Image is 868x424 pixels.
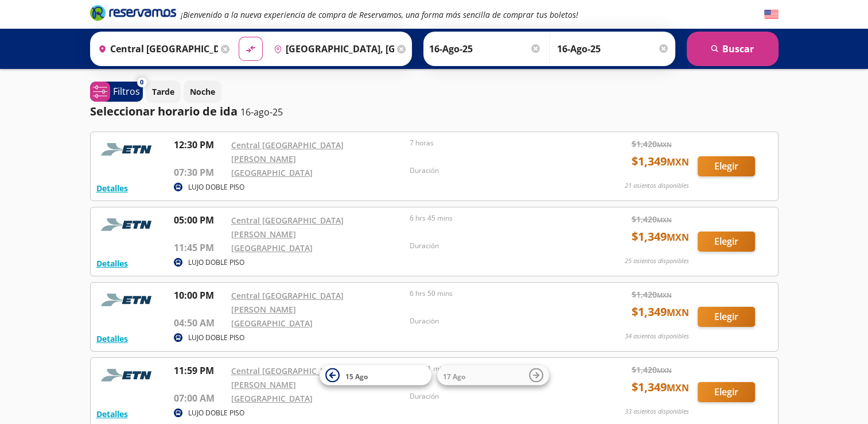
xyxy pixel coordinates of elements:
p: Duración [410,316,583,326]
img: RESERVAMOS [96,288,159,311]
a: Central [GEOGRAPHIC_DATA][PERSON_NAME] [231,140,344,164]
p: 33 asientos disponibles [625,407,689,417]
p: 25 asientos disponibles [625,256,689,266]
button: Noche [184,80,221,103]
p: 21 asientos disponibles [625,181,689,191]
p: Noche [190,86,215,98]
button: Tarde [146,80,181,103]
a: Central [GEOGRAPHIC_DATA][PERSON_NAME] [231,365,344,390]
p: Tarde [152,86,174,98]
p: 10:00 PM [174,288,225,302]
p: Duración [410,241,583,251]
p: LUJO DOBLE PISO [188,257,244,268]
button: Elegir [698,156,755,176]
p: 12:30 PM [174,138,225,152]
span: $ 1,420 [632,288,672,300]
p: 07:30 PM [174,165,225,179]
span: $ 1,420 [632,213,672,225]
p: LUJO DOBLE PISO [188,182,244,192]
a: [GEOGRAPHIC_DATA] [231,167,313,178]
p: 6 hrs 45 mins [410,213,583,223]
span: 17 Ago [443,371,465,381]
button: English [764,7,779,22]
p: 05:00 PM [174,213,225,227]
p: Duración [410,165,583,176]
input: Elegir Fecha [429,34,542,63]
button: Detalles [96,408,128,420]
button: Detalles [96,333,128,345]
button: Detalles [96,257,128,269]
span: $ 1,349 [632,228,689,245]
p: 7 horas [410,138,583,148]
p: 11:45 PM [174,241,225,255]
span: 0 [140,78,143,87]
p: Filtros [113,84,140,98]
img: RESERVAMOS [96,364,159,387]
span: $ 1,349 [632,379,689,396]
span: $ 1,349 [632,303,689,321]
p: Seleccionar horario de ida [90,103,238,120]
small: MXN [657,140,672,149]
small: MXN [657,215,672,224]
input: Opcional [557,34,670,63]
p: 34 asientos disponibles [625,332,689,341]
p: Duración [410,391,583,402]
p: 07:00 AM [174,391,225,405]
a: Central [GEOGRAPHIC_DATA][PERSON_NAME] [231,290,344,315]
button: 0Filtros [90,82,143,102]
small: MXN [657,366,672,375]
em: ¡Bienvenido a la nueva experiencia de compra de Reservamos, una forma más sencilla de comprar tus... [181,9,578,20]
span: $ 1,420 [632,138,672,150]
button: Elegir [698,382,755,402]
p: LUJO DOBLE PISO [188,333,244,343]
p: 6 hrs 50 mins [410,288,583,299]
span: $ 1,420 [632,364,672,376]
small: MXN [667,156,689,168]
span: 15 Ago [345,371,368,381]
i: Brand Logo [90,4,176,21]
p: 16-ago-25 [240,105,283,119]
img: RESERVAMOS [96,213,159,236]
input: Buscar Destino [269,34,394,63]
button: Detalles [96,182,128,194]
p: 7 hrs 1 min [410,364,583,374]
a: [GEOGRAPHIC_DATA] [231,393,313,404]
p: LUJO DOBLE PISO [188,408,244,418]
button: 15 Ago [320,365,431,386]
button: 17 Ago [437,365,549,386]
small: MXN [667,381,689,394]
p: 11:59 PM [174,364,225,377]
small: MXN [667,231,689,244]
p: 04:50 AM [174,316,225,330]
button: Buscar [687,32,779,66]
button: Elegir [698,232,755,252]
a: Central [GEOGRAPHIC_DATA][PERSON_NAME] [231,215,344,240]
a: Brand Logo [90,4,176,25]
input: Buscar Origen [94,34,219,63]
button: Elegir [698,307,755,327]
a: [GEOGRAPHIC_DATA] [231,318,313,329]
a: [GEOGRAPHIC_DATA] [231,242,313,253]
small: MXN [667,306,689,319]
span: $ 1,349 [632,153,689,170]
small: MXN [657,291,672,299]
img: RESERVAMOS [96,138,159,161]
